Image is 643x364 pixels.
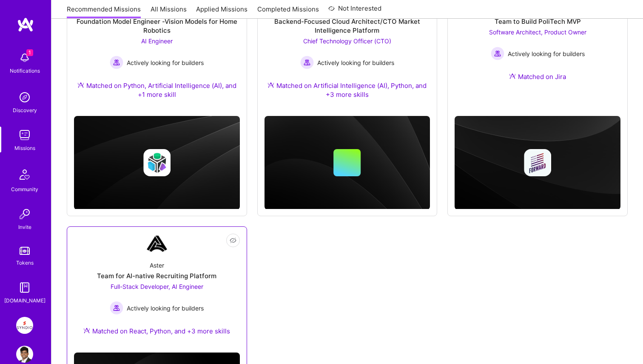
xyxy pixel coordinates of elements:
[14,346,35,363] a: User Avatar
[143,149,171,176] img: Company logo
[455,116,620,209] img: cover
[16,49,33,66] img: bell
[127,58,204,67] span: Actively looking for builders
[26,49,33,56] span: 1
[508,49,585,58] span: Actively looking for builders
[14,317,35,334] a: Syndio: Transformation Engine Modernization
[265,116,430,209] img: cover
[111,283,203,290] span: Full-Stack Developer, AI Engineer
[74,81,240,99] div: Matched on Python, Artificial Intelligence (AI), and +1 more skill
[147,234,167,254] img: Company Logo
[489,28,586,36] span: Software Architect, Product Owner
[495,17,581,26] div: Team to Build PoliTech MVP
[491,47,504,60] img: Actively looking for builders
[141,37,173,45] span: AI Engineer
[230,237,236,244] i: icon EyeClosed
[17,17,34,32] img: logo
[16,206,33,223] img: Invite
[328,3,381,19] a: Not Interested
[14,144,35,152] div: Missions
[67,5,141,19] a: Recommended Missions
[151,5,187,19] a: All Missions
[16,317,33,334] img: Syndio: Transformation Engine Modernization
[127,304,204,313] span: Actively looking for builders
[150,261,164,270] div: Aster
[265,81,430,99] div: Matched on Artificial Intelligence (AI), Python, and +3 more skills
[16,89,33,106] img: discovery
[20,247,30,255] img: tokens
[509,72,566,81] div: Matched on Jira
[16,346,33,363] img: User Avatar
[4,296,46,305] div: [DOMAIN_NAME]
[257,5,319,19] a: Completed Missions
[83,327,230,336] div: Matched on React, Python, and +3 more skills
[16,279,33,296] img: guide book
[14,164,35,185] img: Community
[97,271,216,280] div: Team for AI-native Recruiting Platform
[317,58,394,67] span: Actively looking for builders
[83,327,90,334] img: Ateam Purple Icon
[267,82,274,88] img: Ateam Purple Icon
[303,37,391,45] span: Chief Technology Officer (CTO)
[10,66,40,75] div: Notifications
[74,17,240,35] div: Foundation Model Engineer -Vision Models for Home Robotics
[196,5,248,19] a: Applied Missions
[77,82,84,88] img: Ateam Purple Icon
[74,234,240,346] a: Company LogoAsterTeam for AI-native Recruiting PlatformFull-Stack Developer, AI Engineer Actively...
[110,56,123,69] img: Actively looking for builders
[524,149,551,176] img: Company logo
[11,185,38,194] div: Community
[16,127,33,144] img: teamwork
[265,17,430,35] div: Backend-Focused Cloud Architect/CTO Market Intelligence Platform
[300,56,314,69] img: Actively looking for builders
[13,106,37,115] div: Discovery
[74,116,240,209] img: cover
[509,73,516,79] img: Ateam Purple Icon
[18,223,31,231] div: Invite
[16,258,34,267] div: Tokens
[110,301,123,315] img: Actively looking for builders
